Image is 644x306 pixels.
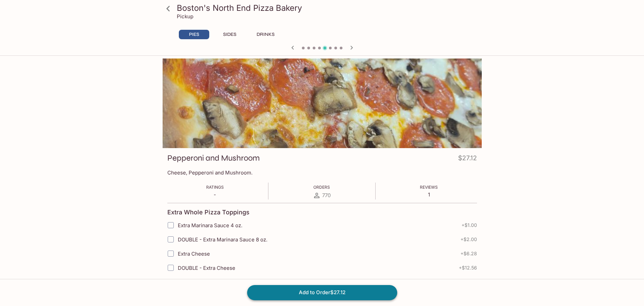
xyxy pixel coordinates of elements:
span: Ratings [206,185,224,190]
div: Pepperoni and Mushroom [163,58,482,148]
p: 1 [420,191,438,198]
h4: $27.12 [458,153,477,166]
h4: Extra Whole Pizza Toppings [167,209,249,216]
span: + $6.28 [460,251,477,256]
button: PIES [179,30,209,39]
span: Orders [313,185,330,190]
span: DOUBLE - Extra Marinara Sauce 8 oz. [178,236,267,243]
button: SIDES [215,30,245,39]
button: DRINKS [251,30,281,39]
p: - [206,191,224,198]
span: + $1.00 [461,222,477,228]
h3: Boston's North End Pizza Bakery [177,3,479,13]
span: Reviews [420,185,438,190]
span: Extra Marinara Sauce 4 oz. [178,222,242,229]
span: DOUBLE - Extra Cheese [178,265,235,271]
button: Add to Order$27.12 [247,285,397,300]
span: + $2.00 [460,237,477,242]
span: Extra Cheese [178,251,210,257]
h3: Pepperoni and Mushroom [167,153,260,163]
p: Cheese, Pepperoni and Mushroom. [167,169,477,176]
span: + $12.56 [459,265,477,270]
span: 770 [322,192,331,198]
p: Pickup [177,13,193,20]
